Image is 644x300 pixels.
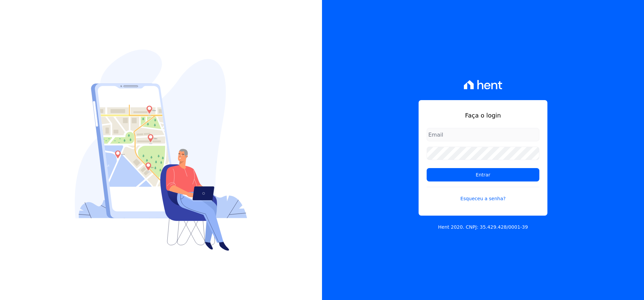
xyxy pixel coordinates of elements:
[427,168,539,181] input: Entrar
[427,187,539,202] a: Esqueceu a senha?
[75,50,247,251] img: Login
[427,128,539,141] input: Email
[427,111,539,120] h1: Faça o login
[438,224,528,231] p: Hent 2020. CNPJ: 35.429.428/0001-39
